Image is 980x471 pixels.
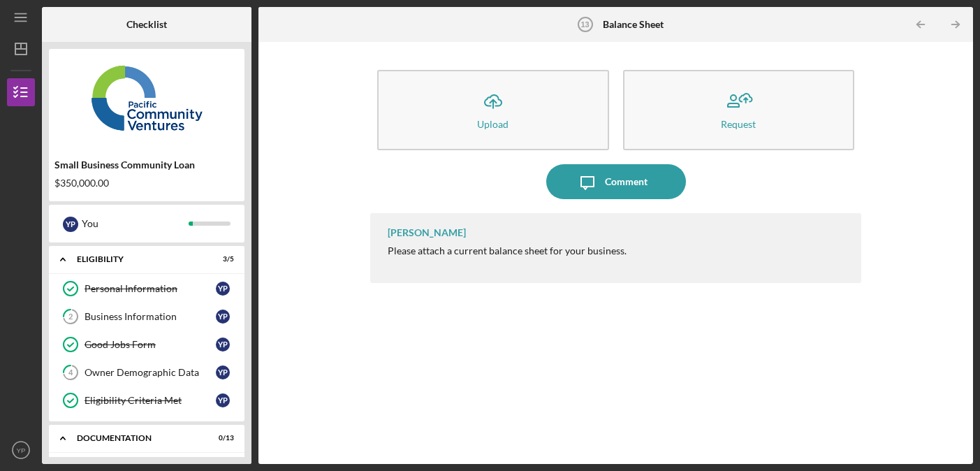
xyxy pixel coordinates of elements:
div: Comment [605,164,648,199]
tspan: 13 [580,20,589,29]
div: Eligibility [77,255,199,263]
button: Request [623,70,854,150]
a: 4Owner Demographic DataYP [56,358,237,386]
a: Good Jobs FormYP [56,331,237,358]
div: $350,000.00 [54,177,239,189]
tspan: 2 [68,312,73,321]
div: Y P [216,393,230,407]
div: Y P [216,282,230,296]
div: Y P [63,217,78,232]
tspan: 4 [68,368,73,377]
a: Eligibility Criteria MetYP [56,386,237,414]
div: Eligibility Criteria Met [85,395,216,406]
b: Balance Sheet [603,19,664,30]
div: Personal Information [85,283,216,294]
div: Y P [216,365,230,379]
a: 2Business InformationYP [56,303,237,331]
div: Small Business Community Loan [54,159,239,171]
div: Owner Demographic Data [85,367,216,378]
div: Upload [477,119,509,129]
a: Personal InformationYP [56,275,237,303]
div: Y P [216,310,230,324]
text: YP [17,447,26,454]
div: 0 / 13 [209,434,234,442]
button: Comment [546,164,686,199]
img: Product logo [49,56,244,140]
div: Documentation [77,434,199,442]
div: Request [721,119,756,129]
div: Please attach a current balance sheet for your business. [388,245,627,256]
button: Upload [377,70,608,150]
button: YP [7,436,35,464]
div: You [82,212,189,235]
div: 3 / 5 [209,255,234,263]
div: Business Information [85,311,216,322]
b: Checklist [126,19,167,30]
div: Y P [216,338,230,352]
div: [PERSON_NAME] [388,227,466,238]
div: Good Jobs Form [85,339,216,350]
